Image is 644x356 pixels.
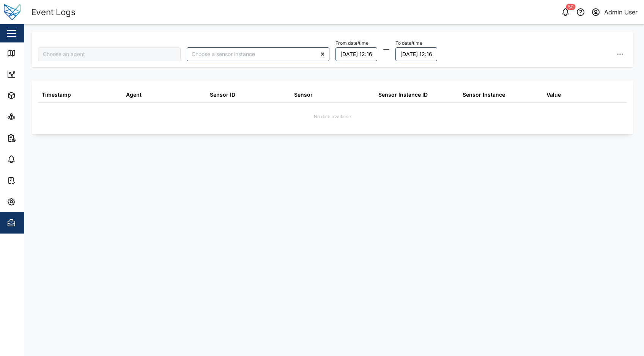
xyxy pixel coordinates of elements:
[20,91,43,100] div: Assets
[31,6,76,19] div: Event Logs
[604,8,638,17] div: Admin User
[463,91,505,99] div: Sensor Instance
[395,41,422,46] label: To date/time
[395,47,437,61] button: 01/10/2025 12:16
[566,4,576,10] div: 50
[20,219,42,227] div: Admin
[42,91,71,99] div: Timestamp
[126,91,142,99] div: Agent
[20,176,41,185] div: Tasks
[20,134,46,142] div: Reports
[314,113,351,121] div: No data available
[590,7,638,17] button: Admin User
[335,41,368,46] label: From date/time
[546,91,561,99] div: Value
[20,113,38,121] div: Sites
[294,91,313,99] div: Sensor
[335,47,377,61] button: 30/09/2025 12:16
[20,49,37,57] div: Map
[210,91,235,99] div: Sensor ID
[378,91,428,99] div: Sensor Instance ID
[187,47,329,61] input: Choose a sensor instance
[20,198,47,206] div: Settings
[20,70,54,78] div: Dashboard
[20,155,43,163] div: Alarms
[4,4,20,20] img: Main Logo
